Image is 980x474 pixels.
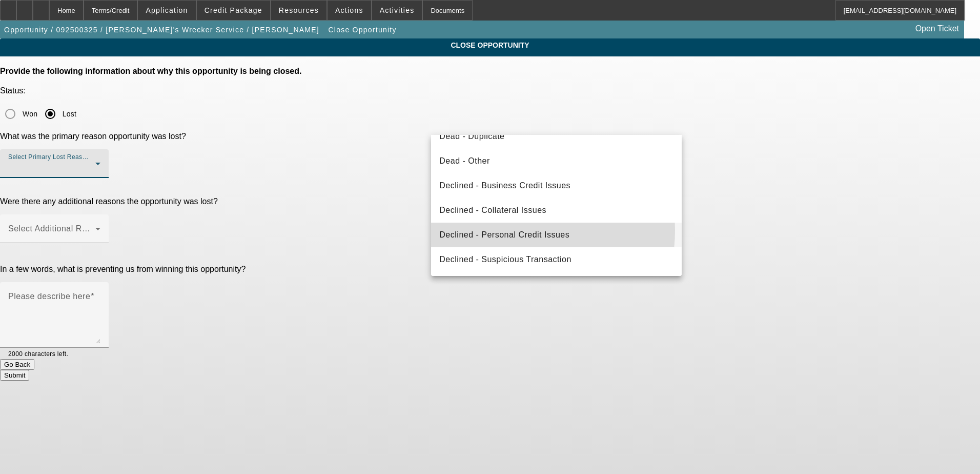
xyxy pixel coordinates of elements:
span: Declined - Suspicious Transaction [439,253,571,266]
span: Dead - Duplicate [439,130,504,143]
span: Declined - Collateral Issues [439,204,546,216]
span: Declined - Personal Credit Issues [439,229,569,241]
span: Dead - Other [439,155,489,167]
span: Declined - Business Credit Issues [439,180,570,192]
